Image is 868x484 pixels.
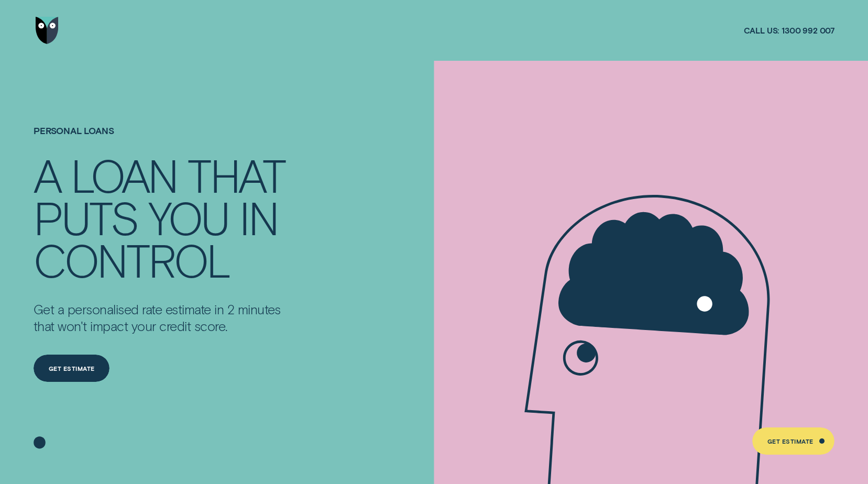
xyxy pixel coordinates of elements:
[239,196,278,238] div: IN
[34,126,297,153] h1: Personal Loans
[744,25,779,36] span: Call us:
[34,153,60,196] div: A
[34,301,297,334] p: Get a personalised rate estimate in 2 minutes that won't impact your credit score.
[34,238,230,281] div: CONTROL
[71,153,177,196] div: LOAN
[34,355,110,382] a: Get Estimate
[36,17,59,44] img: Wisr
[34,196,138,238] div: PUTS
[34,153,297,281] h4: A LOAN THAT PUTS YOU IN CONTROL
[752,427,834,455] a: Get Estimate
[188,153,284,196] div: THAT
[782,25,834,36] span: 1300 992 007
[744,25,835,36] a: Call us:1300 992 007
[148,196,228,238] div: YOU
